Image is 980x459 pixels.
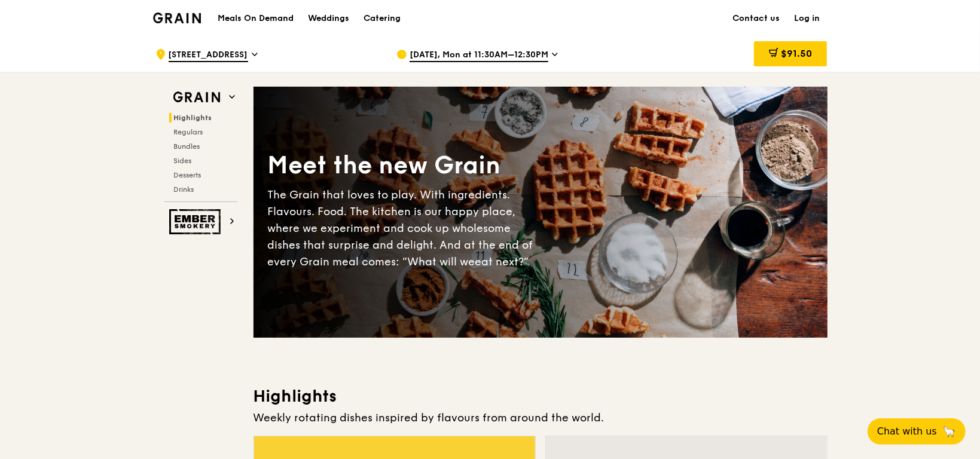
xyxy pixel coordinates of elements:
[254,385,828,407] h3: Highlights
[174,171,202,179] span: Desserts
[268,149,541,182] div: Meet the new Grain
[174,142,200,151] span: Bundles
[174,185,194,194] span: Drinks
[781,48,812,59] span: $91.50
[218,13,294,25] h1: Meals On Demand
[174,114,212,122] span: Highlights
[174,157,192,165] span: Sides
[475,255,529,268] span: eat next?”
[356,1,408,36] a: Catering
[787,1,828,36] a: Log in
[868,418,966,445] button: Chat with us🦙
[268,186,541,270] div: The Grain that loves to play. With ingredients. Flavours. Food. The kitchen is our happy place, w...
[308,1,349,36] div: Weddings
[174,128,203,136] span: Regulars
[169,49,248,62] span: [STREET_ADDRESS]
[726,1,787,36] a: Contact us
[301,1,356,36] a: Weddings
[877,424,937,439] span: Chat with us
[254,409,828,426] div: Weekly rotating dishes inspired by flavours from around the world.
[169,87,224,108] img: Grain web logo
[410,49,548,62] span: [DATE], Mon at 11:30AM–12:30PM
[942,424,956,439] span: 🦙
[153,13,202,23] img: Grain
[364,1,401,36] div: Catering
[169,209,224,234] img: Ember Smokery web logo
